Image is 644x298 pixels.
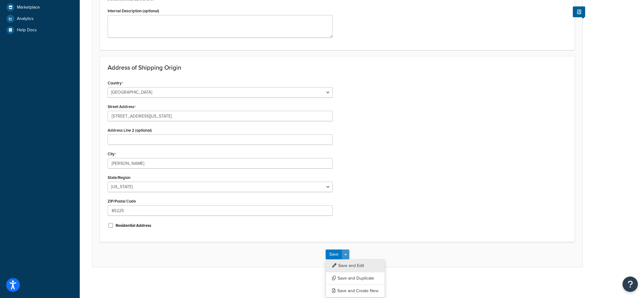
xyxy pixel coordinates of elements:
label: State/Region [108,175,130,180]
span: Marketplace [17,5,40,10]
label: Address Line 2 (optional) [108,128,152,133]
button: Save and Edit [326,259,385,272]
label: City [108,152,116,157]
button: Save [326,250,342,259]
a: Marketplace [5,2,75,13]
a: Analytics [5,13,75,24]
a: Help Docs [5,25,75,36]
button: Show Help Docs [573,6,585,17]
button: Save and Create New [326,284,385,297]
label: Residential Address [116,223,151,228]
span: Analytics [17,16,34,21]
button: Save and Duplicate [326,272,385,285]
h3: Address of Shipping Origin [108,64,567,71]
label: Street Address [108,104,136,109]
label: Country [108,81,123,86]
button: Open Resource Center [623,277,638,292]
span: Help Docs [17,28,37,33]
label: Internal Description (optional) [108,9,159,13]
label: ZIP/Postal Code [108,199,136,203]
